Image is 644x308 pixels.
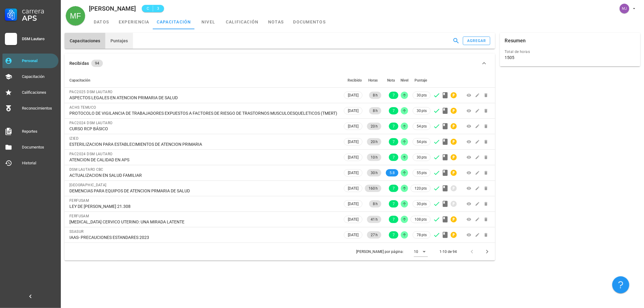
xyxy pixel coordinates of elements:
button: Puntajes [105,33,133,49]
span: [GEOGRAPHIC_DATA] [69,183,107,187]
span: 20 h [371,138,378,145]
a: capacitación [153,15,195,29]
span: 8 h [373,200,378,208]
span: Recibido [348,78,362,82]
div: Recibidas [69,60,89,67]
span: DSM LAUTARO CBC [69,167,103,172]
span: 94 [95,60,99,67]
span: 108 pts [415,216,427,222]
div: IAAS- PRECAUCIONES ESTANDARES 2023 [69,235,338,240]
a: Personal [2,54,58,68]
span: PAC2024 DSM LAUTARO [69,121,113,125]
span: Capacitaciones [69,38,100,43]
span: IZIED [69,136,79,141]
div: [PERSON_NAME] [89,5,136,12]
span: 8 h [373,92,378,99]
span: 10 h [371,154,378,161]
span: 7 [393,107,395,114]
span: [DATE] [348,92,359,99]
span: Puntaje [415,78,427,82]
div: Historial [22,161,56,166]
a: calificación [222,15,262,29]
div: LEY DE [PERSON_NAME] 21.308 [69,204,338,209]
div: avatar [66,6,85,26]
a: Capacitación [2,69,58,84]
a: datos [88,15,115,29]
span: 3 [156,5,160,12]
span: 7 [393,92,395,99]
div: ESTERILIZACION PARA ESTABLECIMIENTOS DE ATENCION PRIMARIA [69,142,338,147]
span: C [145,5,150,12]
button: Página siguiente [482,246,493,257]
th: Nivel [400,73,409,88]
span: SSASUR [69,229,83,234]
span: 27 h [371,231,378,239]
span: 7 [393,138,395,145]
span: [DATE] [348,154,359,161]
span: Nivel [401,78,408,82]
span: FERFUSAM [69,214,89,218]
div: Calificaciones [22,90,56,95]
div: avatar [620,4,629,13]
span: [DATE] [348,107,359,114]
span: 7 [393,200,395,208]
span: 41 h [371,216,378,223]
th: Nota [383,73,400,88]
th: Capacitación [65,73,343,88]
span: 8 h [373,107,378,114]
span: 30 h [371,169,378,177]
span: MF [70,6,81,26]
div: Personal [22,58,56,63]
a: notas [262,15,290,29]
a: nivel [195,15,222,29]
a: Historial [2,156,58,170]
span: PAC2024 DSM LAUTARO [69,152,113,156]
span: PAC2025 DSM LAUTARO [69,90,113,94]
span: [DATE] [348,123,359,130]
div: Reconocimientos [22,106,56,111]
div: ASPECTOS LEGALES EN ATENCION PRIMARIA DE SALUD [69,95,338,100]
div: agregar [467,39,486,43]
span: 120 pts [415,185,427,191]
span: Nota [387,78,395,82]
a: Documentos [2,140,58,155]
div: 10 [414,249,418,254]
span: Puntajes [110,38,128,43]
span: 55 pts [417,170,427,176]
div: Resumen [505,33,526,49]
a: experiencia [115,15,153,29]
span: FERFUSAM [69,198,89,203]
span: ACHS TEMUCO [69,105,96,110]
div: PROTOCOLO DE VIGILANCIA DE TRABAJADORES EXPUESTOS A FACTORES DE RIESGO DE TRASTORNOS MUSCULOESQUE... [69,110,338,116]
th: Puntaje [409,73,432,88]
th: Recibido [343,73,364,88]
span: 54 pts [417,123,427,129]
span: Horas [368,78,378,82]
div: Total de horas [505,49,635,55]
div: Capacitación [22,74,56,79]
a: Calificaciones [2,85,58,100]
div: [PERSON_NAME] por página: [356,243,428,261]
span: 7 [393,185,395,192]
div: 10Filas por página: [414,247,428,257]
span: [DATE] [348,170,359,176]
a: documentos [290,15,330,29]
div: Carrera [22,7,56,15]
div: Reportes [22,129,56,134]
div: ATENCION DE CALIDAD EN APS [69,157,338,163]
span: 7 [393,154,395,161]
div: 1-10 de 94 [439,249,457,254]
span: [DATE] [348,185,359,192]
span: Capacitación [69,78,90,82]
span: 7 [393,231,395,239]
button: Capacitaciones [65,33,105,49]
span: 30 pts [417,108,427,114]
span: 7 [393,216,395,223]
span: [DATE] [348,138,359,145]
span: 160 h [369,185,378,192]
div: ACTUALIZACION EN SALUD FAMILIAR [69,173,338,178]
a: Reconocimientos [2,101,58,116]
div: DEMENCIAS PARA EQUIPOS DE ATENCION PRMARIA DE SALUD [69,188,338,194]
span: [DATE] [348,201,359,207]
div: DSM Lautaro [22,37,56,41]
